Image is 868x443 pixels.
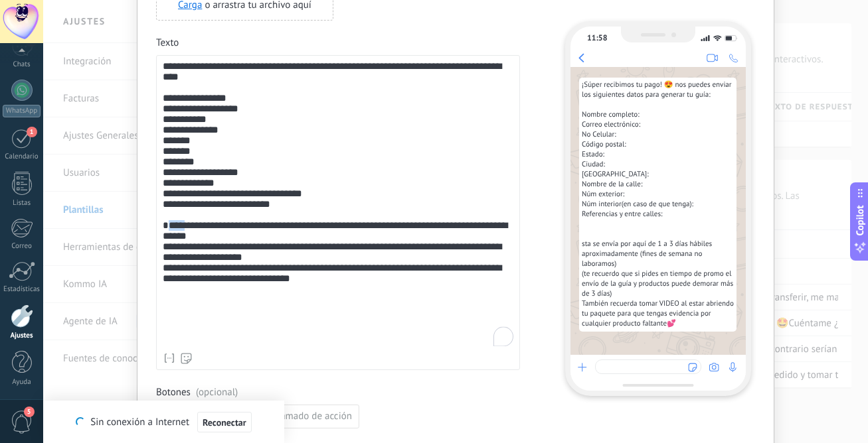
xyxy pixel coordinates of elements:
span: Copilot [853,206,867,236]
span: ¡Súper recibimos tu pago! 😍 nos puedes enviar los siguientes datos para generar tu guía: Nombre c... [582,80,734,329]
div: Chats [3,60,41,69]
button: Llamado de acción [256,405,359,428]
span: Texto [156,36,520,50]
div: WhatsApp [3,105,41,117]
span: 1 [27,127,37,137]
div: Ajustes [3,332,41,340]
div: 11:58 [587,33,607,43]
span: 5 [24,407,35,417]
div: Estadísticas [3,285,41,294]
span: Reconectar [203,418,246,427]
div: Sin conexión a Internet [76,411,251,433]
button: Reconectar [197,412,252,433]
span: Botones [156,386,520,399]
div: Listas [3,199,41,208]
span: (opcional) [196,386,238,399]
span: Llamado de acción [272,412,352,421]
div: To enrich screen reader interactions, please activate Accessibility in Grammarly extension settings [163,61,513,346]
div: Ayuda [3,378,41,387]
div: Correo [3,242,41,251]
div: Calendario [3,153,41,161]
